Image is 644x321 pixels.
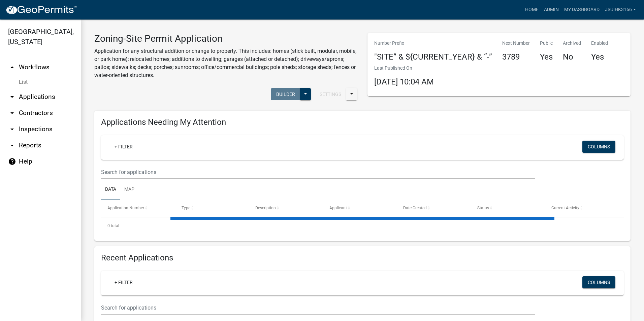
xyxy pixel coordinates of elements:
p: Public [540,40,553,47]
span: Current Activity [551,206,579,210]
p: Next Number [502,40,530,47]
p: Last Published On [374,65,434,72]
i: help [8,157,16,166]
h4: Recent Applications [101,253,624,263]
h4: Applications Needing My Attention [101,117,624,127]
input: Search for applications [101,165,535,179]
button: Columns [582,141,615,153]
span: Applicant [329,206,347,210]
datatable-header-cell: Type [175,200,249,216]
span: Type [182,206,190,210]
button: Settings [314,88,347,100]
datatable-header-cell: Application Number [101,200,175,216]
i: arrow_drop_down [8,109,16,117]
i: arrow_drop_down [8,125,16,133]
h4: No [563,52,581,62]
a: Home [522,3,541,16]
a: Jsuihk3166 [602,3,639,16]
p: Number Prefix [374,40,492,47]
datatable-header-cell: Applicant [323,200,397,216]
input: Search for applications [101,301,535,315]
datatable-header-cell: Current Activity [545,200,619,216]
i: arrow_drop_down [8,141,16,149]
span: Application Number [107,206,144,210]
span: [DATE] 10:04 AM [374,77,434,86]
p: Archived [563,40,581,47]
h4: "SITE” & ${CURRENT_YEAR} & “-” [374,52,492,62]
span: Description [255,206,276,210]
h4: Yes [591,52,608,62]
span: Date Created [403,206,427,210]
h4: Yes [540,52,553,62]
a: My Dashboard [561,3,602,16]
button: Builder [271,88,300,100]
p: Enabled [591,40,608,47]
datatable-header-cell: Description [249,200,323,216]
h3: Zoning-Site Permit Application [94,33,357,44]
datatable-header-cell: Date Created [397,200,471,216]
p: Application for any structural addition or change to property. This includes: homes (stick built,... [94,47,357,79]
div: 0 total [101,217,624,234]
h4: 3789 [502,52,530,62]
a: + Filter [109,276,138,288]
a: + Filter [109,141,138,153]
i: arrow_drop_down [8,93,16,101]
datatable-header-cell: Status [471,200,545,216]
i: arrow_drop_up [8,63,16,71]
a: Map [120,179,138,201]
button: Columns [582,276,615,288]
span: Status [477,206,489,210]
a: Data [101,179,120,201]
a: Admin [541,3,561,16]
